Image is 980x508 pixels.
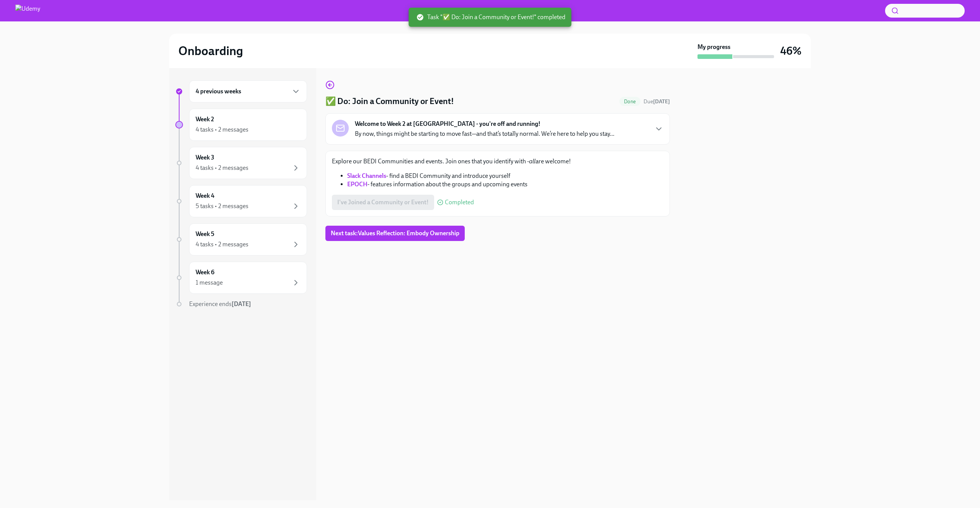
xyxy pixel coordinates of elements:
[196,115,214,124] h6: Week 2
[175,147,307,179] a: Week 34 tasks • 2 messages
[355,120,541,128] strong: Welcome to Week 2 at [GEOGRAPHIC_DATA] - you're off and running!
[331,230,459,237] span: Next task : Values Reflection: Embody Ownership
[196,125,248,134] div: 4 tasks • 2 messages
[175,262,307,294] a: Week 61 message
[445,199,474,205] span: Completed
[355,130,614,138] p: By now, things might be starting to move fast—and that’s totally normal. We’re here to help you s...
[697,43,730,51] strong: My progress
[644,98,670,105] span: September 6th, 2025 10:00
[347,180,663,189] li: - features information about the groups and upcoming events
[175,223,307,256] a: Week 54 tasks • 2 messages
[347,172,663,180] li: - find a BEDI Community and introduce yourself
[175,109,307,141] a: Week 24 tasks • 2 messages
[196,278,223,287] div: 1 message
[325,226,465,241] button: Next task:Values Reflection: Embody Ownership
[196,164,248,172] div: 4 tasks • 2 messages
[347,181,367,188] a: EPOCH
[196,268,214,277] h6: Week 6
[189,300,251,308] span: Experience ends
[325,96,454,107] h4: ✅ Do: Join a Community or Event!
[189,80,307,103] div: 4 previous weeks
[332,157,663,166] p: Explore our BEDI Communities and events. Join ones that you identify with - are welcome!
[644,98,670,105] span: Due
[196,153,214,162] h6: Week 3
[232,300,251,308] strong: [DATE]
[529,158,536,165] em: all
[196,240,248,249] div: 4 tasks • 2 messages
[653,98,670,105] strong: [DATE]
[196,230,214,238] h6: Week 5
[196,87,241,96] h6: 4 previous weeks
[780,44,802,58] h3: 46%
[178,43,243,59] h2: Onboarding
[175,185,307,217] a: Week 45 tasks • 2 messages
[347,172,386,179] a: Slack Channels
[196,192,214,200] h6: Week 4
[196,202,248,210] div: 5 tasks • 2 messages
[416,13,565,21] span: Task "✅ Do: Join a Community or Event!" completed
[15,5,40,17] img: Udemy
[619,99,640,104] span: Done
